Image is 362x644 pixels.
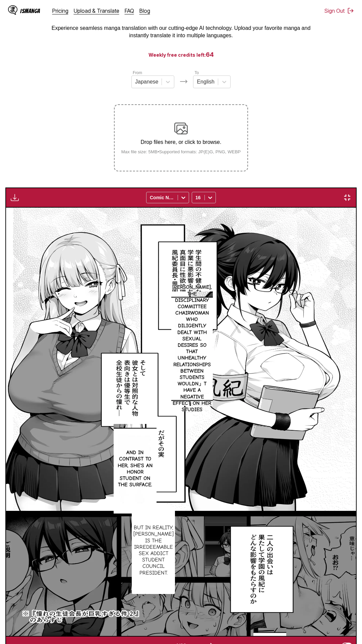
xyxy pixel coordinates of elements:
img: Download translated images [11,194,19,202]
a: FAQ [125,7,134,14]
label: To [194,70,199,75]
a: IsManga LogoIsManga [8,5,52,16]
img: IsManga Logo [8,5,17,15]
h3: Weekly free credits left: [16,50,346,59]
small: Max file size: 5MB • Supported formats: JP(E)G, PNG, WEBP [116,149,246,154]
div: IsManga [20,8,40,14]
img: Languages icon [180,77,188,86]
p: Experience seamless manga translation with our cutting-edge AI technology. Upload your favorite m... [47,24,315,40]
button: Sign Out [324,7,354,14]
p: And in contrast to her, she's an honor student on the surface. [114,448,157,489]
img: Sign out [347,7,354,14]
p: Drop files here, or click to browse. [116,139,246,145]
span: 64 [206,51,214,58]
a: Upload & Translate [74,7,119,14]
img: Exit fullscreen [343,194,351,202]
p: But in reality, [PERSON_NAME] is the irredeemable sex addict student council president. [132,523,175,578]
img: Manga Panel [6,208,356,636]
label: From [133,70,142,75]
a: Pricing [52,7,68,14]
a: Blog [139,7,150,14]
p: [PERSON_NAME], the disciplinary committee chairwoman who diligently dealt with sexual desires so ... [171,283,213,414]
